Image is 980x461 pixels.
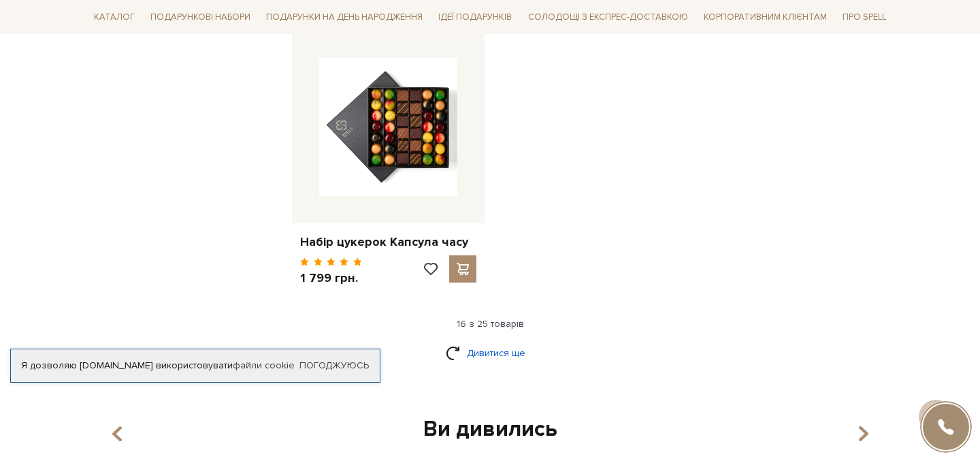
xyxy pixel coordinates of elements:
span: Ідеї подарунків [433,7,517,28]
span: Каталог [88,7,140,28]
a: Набір цукерок Капсула часу [300,234,476,250]
a: Солодощі з експрес-доставкою [523,5,693,29]
span: Подарункові набори [145,7,256,28]
span: Подарунки на День народження [261,7,428,28]
a: Дивитися ще [446,341,534,365]
p: 1 799 грн. [300,270,362,286]
span: Про Spell [837,7,892,28]
a: Погоджуюсь [299,360,369,372]
a: Корпоративним клієнтам [698,5,832,29]
div: 16 з 25 товарів [83,318,897,330]
div: Ви дивились [97,415,883,444]
a: файли cookie [233,360,295,371]
div: Я дозволяю [DOMAIN_NAME] використовувати [11,360,380,372]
